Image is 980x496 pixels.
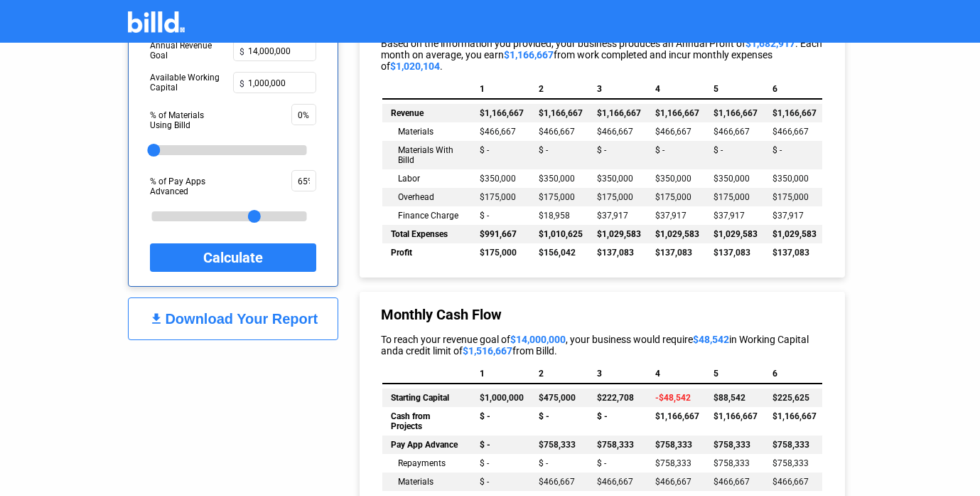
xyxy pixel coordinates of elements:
[655,248,692,258] span: $137,083
[203,246,263,270] span: Calculate
[772,108,817,118] span: $1,166,667
[655,411,699,421] span: $1,166,667
[655,393,691,403] span: -$48,542
[597,145,606,155] span: $ -
[471,369,529,379] th: 1
[480,211,489,221] span: $ -
[463,345,512,357] span: $1,516,667
[390,60,440,72] span: $1,020,104
[382,389,472,407] td: Starting Capital
[655,108,699,118] span: $1,166,667
[588,369,647,379] th: 3
[655,174,691,184] span: $350,000
[597,477,633,487] span: $466,667
[714,229,758,239] span: $1,029,583
[597,108,641,118] span: $1,166,667
[655,440,692,450] span: $758,333
[480,174,516,184] span: $350,000
[714,127,750,137] span: $466,667
[597,393,634,403] span: $222,708
[588,84,647,94] th: 3
[597,458,606,468] span: $ -
[150,110,233,131] div: % of Materials Using Billd
[150,176,233,197] div: % of Pay Apps Advanced
[597,248,634,258] span: $137,083
[382,104,472,122] td: Revenue
[480,393,524,403] span: $1,000,000
[480,108,524,118] span: $1,166,667
[248,42,310,57] input: 0.00
[382,122,472,141] td: Materials
[597,411,608,421] span: $ -
[480,229,517,239] span: $991,667
[597,211,628,221] span: $37,917
[539,127,575,137] span: $466,667
[504,49,554,60] span: $1,166,667
[714,108,758,118] span: $1,166,667
[655,229,699,239] span: $1,029,583
[772,145,782,155] span: $ -
[539,174,575,184] span: $350,000
[510,334,566,345] span: $14,000,000
[647,369,705,379] th: 4
[382,407,472,436] td: Cash from Projects
[597,127,633,137] span: $466,667
[714,174,750,184] span: $350,000
[480,458,489,468] span: $ -
[772,127,809,137] span: $466,667
[539,477,575,487] span: $466,667
[772,411,817,421] span: $1,166,667
[655,458,691,468] span: $758,333
[597,174,633,184] span: $350,000
[714,411,758,421] span: $1,166,667
[150,72,233,93] div: Available Working Capital
[772,477,809,487] span: $466,667
[597,229,641,239] span: $1,029,583
[764,84,822,94] th: 6
[480,477,489,487] span: $ -
[539,458,548,468] span: $ -
[382,454,472,473] td: Repayments
[539,192,575,202] span: $175,000
[128,297,338,340] button: Download Your Report
[471,84,529,94] th: 1
[655,477,691,487] span: $466,667
[655,145,664,155] span: $ -
[381,306,824,323] div: Monthly Cash Flow
[539,393,576,403] span: $475,000
[539,211,570,221] span: $18,958
[382,243,472,262] td: Profit
[480,248,517,258] span: $175,000
[655,211,686,221] span: $37,917
[239,74,248,89] span: $
[382,473,472,491] td: Materials
[148,310,165,327] mat-icon: get_app
[655,192,691,202] span: $175,000
[772,174,809,184] span: $350,000
[248,74,310,89] input: 0.00
[530,369,588,379] th: 2
[705,84,763,94] th: 5
[539,248,576,258] span: $156,042
[655,127,691,137] span: $466,667
[772,440,809,450] span: $758,333
[165,311,318,327] div: Download Your Report
[539,411,549,421] span: $ -
[381,334,824,357] div: To reach your revenue goal of , your business would require in Working Capital and a credit limit...
[772,458,809,468] span: $758,333
[647,84,705,94] th: 4
[714,458,750,468] span: $758,333
[772,192,809,202] span: $175,000
[382,141,472,169] td: Materials With Billd
[381,38,824,72] div: Based on the information you provided, your business produces an Annual Profit of . Each month on...
[714,192,750,202] span: $175,000
[772,248,809,258] span: $137,083
[714,145,723,155] span: $ -
[480,145,489,155] span: $ -
[772,229,817,239] span: $1,029,583
[480,127,516,137] span: $466,667
[150,40,233,61] div: Annual Revenue Goal
[764,369,822,379] th: 6
[530,84,588,94] th: 2
[382,188,472,206] td: Overhead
